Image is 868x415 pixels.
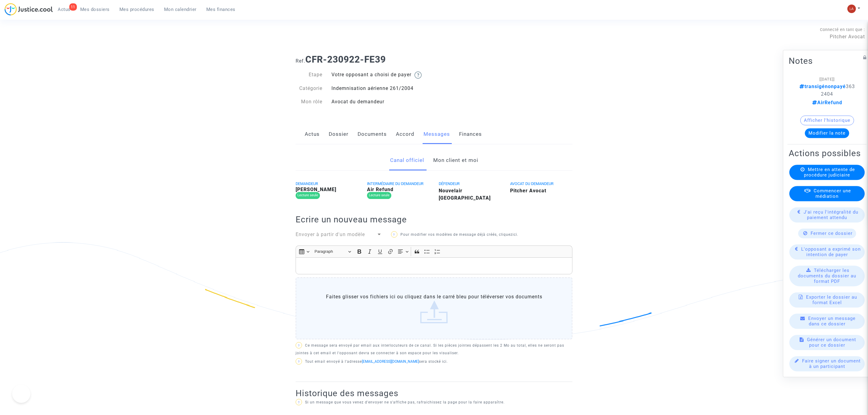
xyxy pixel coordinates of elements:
span: AirRefund [812,100,842,106]
div: Etape [291,71,327,79]
span: 3632404 [799,84,855,97]
span: Mes procédures [119,7,154,12]
button: Paragraph [312,247,354,256]
p: Tout email envoyé à l'adresse sera stocké ici. [296,358,572,365]
div: Lecture seule [367,192,391,199]
a: Actus [305,124,320,144]
span: AVOCAT DU DEMANDEUR [510,181,554,186]
button: Modifier la note [805,129,849,138]
img: 3f9b7d9779f7b0ffc2b90d026f0682a9 [847,5,856,13]
span: Envoyer à partir d'un modèle [296,232,365,237]
img: help.svg [414,71,422,79]
p: Si un message que vous venez d'envoyer ne s'affiche pas, rafraichissez la page pour la faire appa... [296,399,572,406]
span: ? [393,233,395,236]
span: Générer un document pour ce dossier [807,337,856,348]
span: Mettre en attente de procédure judiciaire [804,167,855,178]
span: INTERMÉDIAIRE DU DEMANDEUR [367,181,424,186]
a: 11Actus [53,5,75,14]
span: Télécharger les documents du dossier au format PDF [798,268,856,284]
p: Pour modifier vos modèles de message déjà créés, cliquez . [391,231,525,238]
h2: Notes [789,56,865,66]
span: Envoyer un message dans ce dossier [808,316,856,327]
div: Indemnisation aérienne 261/2004 [327,85,434,92]
img: jc-logo.svg [5,3,53,15]
span: transigénonpayé [799,84,846,89]
a: Accord [396,124,414,144]
span: Fermer ce dossier [811,231,853,236]
div: 11 [69,3,77,11]
span: J'ai reçu l'intégralité du paiement attendu [804,210,858,221]
iframe: Help Scout Beacon - Open [12,385,30,403]
span: Faire signer un document à un participant [802,358,861,369]
span: Connecté en tant que : [820,27,865,32]
b: CFR-230922-FE39 [305,54,386,65]
span: ? [298,344,300,347]
span: Exporter le dossier au format Excel [806,295,857,306]
button: Afficher l'historique [800,116,854,125]
span: Mon calendrier [164,7,197,12]
a: Mes dossiers [75,5,115,14]
span: DÉFENDEUR [439,181,460,186]
a: ici [513,232,517,237]
span: Mes finances [206,7,235,12]
a: Mes finances [201,5,240,14]
span: [[DATE]] [819,77,835,81]
a: Dossier [329,124,348,144]
span: Mes dossiers [80,7,110,12]
b: Nouvelair [GEOGRAPHIC_DATA] [439,188,491,201]
a: Messages [424,124,450,144]
span: Commencer une médiation [814,188,851,199]
b: Pitcher Avocat [510,188,546,194]
h2: Historique des messages [296,388,572,399]
div: Votre opposant a choisi de payer [327,71,434,79]
a: Documents [358,124,387,144]
h2: Ecrire un nouveau message [296,214,572,225]
span: ? [298,360,300,363]
span: DEMANDEUR [296,181,318,186]
b: [PERSON_NAME] [296,187,336,192]
div: Lecture seule [296,192,320,199]
div: Rich Text Editor, main [296,257,572,274]
span: L'opposant a exprimé son intention de payer [801,247,861,258]
b: Air Refund [367,187,393,192]
a: Canal officiel [390,150,424,170]
span: Ref. [296,58,305,64]
a: Mes procédures [115,5,159,14]
a: [EMAIL_ADDRESS][DOMAIN_NAME] [362,359,419,364]
div: Editor toolbar [296,245,572,257]
p: Ce message sera envoyé par email aux interlocuteurs de ce canal. Si les pièces jointes dépassent ... [296,342,572,357]
span: Paragraph [314,248,346,255]
div: Avocat du demandeur [327,98,434,105]
a: Mon calendrier [159,5,201,14]
a: Finances [459,124,482,144]
span: Actus [58,7,70,12]
span: ? [298,401,300,404]
h2: Actions possibles [789,148,865,159]
div: Mon rôle [291,98,327,105]
div: Catégorie [291,85,327,92]
a: Mon client et moi [433,150,478,170]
